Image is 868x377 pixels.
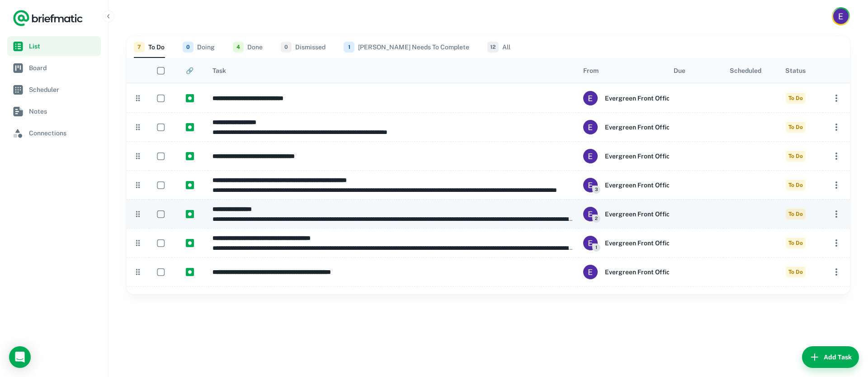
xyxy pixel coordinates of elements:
button: Done [233,36,263,58]
div: Evergreen Front Office [583,265,674,279]
img: ACg8ocKEnd85GMpc7C0H8eBAdxUFF5FG9_b1NjbhyUUEuV6RlVZoOA=s96-c [583,91,598,105]
img: ACg8ocKEnd85GMpc7C0H8eBAdxUFF5FG9_b1NjbhyUUEuV6RlVZoOA=s96-c [583,236,598,250]
span: Notes [29,106,97,116]
img: ACg8ocKEnd85GMpc7C0H8eBAdxUFF5FG9_b1NjbhyUUEuV6RlVZoOA=s96-c [583,265,598,279]
span: To Do [786,209,806,220]
h6: Evergreen Front Office [605,93,674,103]
span: Board [29,63,97,73]
img: https://app.briefmatic.com/assets/integrations/manual.png [186,210,194,218]
h6: Evergreen Front Office [605,209,674,219]
img: Evergreen Front Office [833,9,849,24]
div: Evergreen Front Office [583,178,674,192]
div: Evergreen Front Office [583,149,674,163]
button: Account button [832,7,850,25]
button: Add Task [802,346,859,368]
span: Connections [29,128,97,138]
img: ACg8ocKEnd85GMpc7C0H8eBAdxUFF5FG9_b1NjbhyUUEuV6RlVZoOA=s96-c [583,207,598,221]
div: Scheduled [730,67,761,74]
a: Board [7,58,101,78]
button: [PERSON_NAME] Needs To Complete [344,36,469,58]
img: https://app.briefmatic.com/assets/integrations/manual.png [186,123,194,131]
img: https://app.briefmatic.com/assets/integrations/manual.png [186,181,194,189]
button: Doing [183,36,215,58]
div: Evergreen Front Office [583,236,674,250]
div: 🔗 [186,67,193,74]
h6: Evergreen Front Office [605,180,674,190]
img: ACg8ocKEnd85GMpc7C0H8eBAdxUFF5FG9_b1NjbhyUUEuV6RlVZoOA=s96-c [583,120,598,134]
div: Evergreen Front Office [583,120,674,134]
button: To Do [134,36,165,58]
span: 2 [592,215,600,223]
img: ACg8ocKEnd85GMpc7C0H8eBAdxUFF5FG9_b1NjbhyUUEuV6RlVZoOA=s96-c [583,149,598,163]
img: https://app.briefmatic.com/assets/integrations/manual.png [186,94,194,102]
a: Logo [13,9,83,27]
span: 3 [592,186,600,194]
div: From [583,67,599,74]
span: 0 [183,42,193,52]
a: Notes [7,101,101,121]
button: Dismissed [281,36,325,58]
div: Status [785,67,806,74]
span: To Do [786,93,806,104]
a: Scheduler [7,80,101,100]
img: https://app.briefmatic.com/assets/integrations/manual.png [186,239,194,247]
span: To Do [786,238,806,248]
div: Due [674,67,685,74]
div: Task [212,67,226,74]
div: Evergreen Front Office [583,207,674,221]
h6: Evergreen Front Office [605,151,674,161]
span: 12 [487,42,499,52]
span: 1 [344,42,354,52]
span: To Do [786,180,806,191]
span: Scheduler [29,85,97,95]
span: To Do [786,122,806,133]
h6: Evergreen Front Office [605,122,674,132]
a: Connections [7,123,101,143]
span: 4 [233,42,244,52]
span: List [29,41,97,51]
img: https://app.briefmatic.com/assets/integrations/manual.png [186,152,194,160]
div: Evergreen Front Office [583,91,674,105]
span: 0 [281,42,292,52]
h6: Evergreen Front Office [605,238,674,248]
span: To Do [786,151,806,162]
a: List [7,36,101,56]
img: https://app.briefmatic.com/assets/integrations/manual.png [186,268,194,276]
img: ACg8ocKEnd85GMpc7C0H8eBAdxUFF5FG9_b1NjbhyUUEuV6RlVZoOA=s96-c [583,178,598,192]
span: To Do [786,267,806,277]
div: Load Chat [9,346,31,368]
span: 7 [134,42,145,52]
h6: Evergreen Front Office [605,267,674,277]
button: All [487,36,510,58]
span: 1 [592,243,600,252]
